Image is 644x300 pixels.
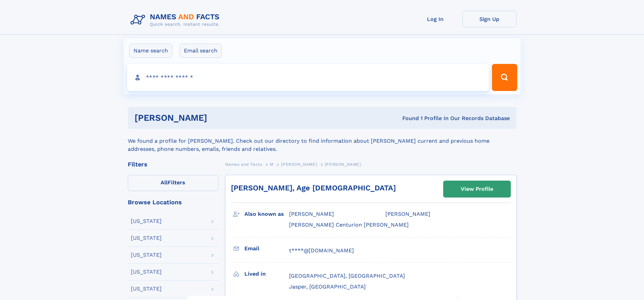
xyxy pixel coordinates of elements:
[281,162,317,167] span: [PERSON_NAME]
[385,211,430,217] span: [PERSON_NAME]
[127,64,489,91] input: search input
[129,44,172,58] label: Name search
[128,199,218,205] div: Browse Locations
[444,181,510,197] a: View Profile
[244,268,289,280] h3: Lived in
[180,44,222,58] label: Email search
[492,64,517,91] button: Search Button
[244,243,289,254] h3: Email
[461,181,493,197] div: View Profile
[131,252,162,258] div: [US_STATE]
[270,160,273,168] a: M
[281,160,317,168] a: [PERSON_NAME]
[289,222,409,228] span: [PERSON_NAME] Centurion [PERSON_NAME]
[231,184,396,192] a: [PERSON_NAME], Age [DEMOGRAPHIC_DATA]
[225,160,262,168] a: Names and Facts
[325,162,361,167] span: [PERSON_NAME]
[135,114,305,122] h1: [PERSON_NAME]
[128,161,218,167] div: Filters
[131,286,162,292] div: [US_STATE]
[131,218,162,224] div: [US_STATE]
[289,273,405,279] span: [GEOGRAPHIC_DATA], [GEOGRAPHIC_DATA]
[131,269,162,275] div: [US_STATE]
[462,11,517,27] a: Sign Up
[289,283,366,290] span: Jasper, [GEOGRAPHIC_DATA]
[128,175,218,191] label: Filters
[161,179,168,186] span: All
[244,208,289,220] h3: Also known as
[128,129,517,153] div: We found a profile for [PERSON_NAME]. Check out our directory to find information about [PERSON_N...
[408,11,462,27] a: Log In
[289,211,334,217] span: [PERSON_NAME]
[270,162,273,167] span: M
[131,235,162,241] div: [US_STATE]
[305,115,510,122] div: Found 1 Profile In Our Records Database
[128,11,225,29] img: Logo Names and Facts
